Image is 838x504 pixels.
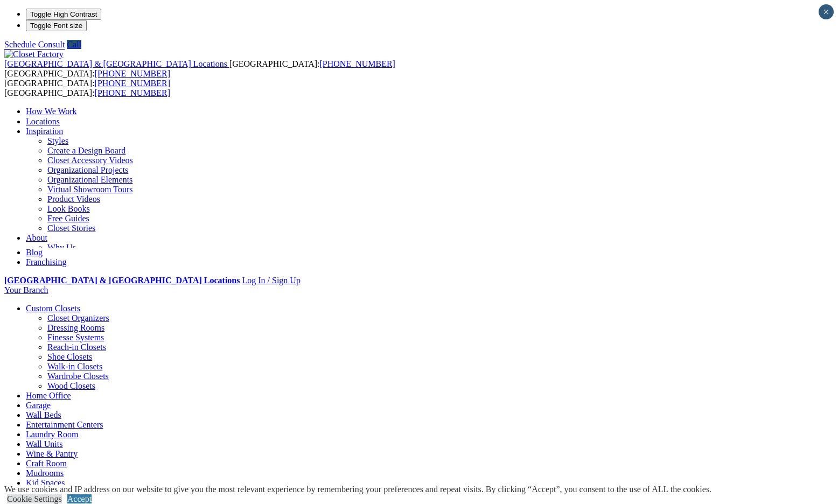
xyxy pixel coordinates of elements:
a: Look Books [47,204,90,213]
a: Wardrobe Closets [47,372,109,381]
a: Organizational Projects [47,165,128,174]
a: Mudrooms [26,468,64,478]
a: Kid Spaces [26,478,65,487]
a: [GEOGRAPHIC_DATA] & [GEOGRAPHIC_DATA] Locations [4,59,229,68]
a: Online and In-Home Design Consultations [47,116,195,125]
button: Close [819,4,834,19]
span: [GEOGRAPHIC_DATA] & [GEOGRAPHIC_DATA] Locations [4,59,227,68]
a: Product Videos [47,194,100,204]
a: [PHONE_NUMBER] [95,69,170,78]
a: Styles [47,136,68,145]
a: Craft Room [26,459,67,468]
a: Log In / Sign Up [242,276,300,285]
a: Garage [26,401,51,410]
a: Free Guides [47,214,89,223]
a: Locations [26,117,60,126]
span: [GEOGRAPHIC_DATA]: [GEOGRAPHIC_DATA]: [4,59,395,78]
a: Create a Design Board [47,146,125,155]
a: Dressing Rooms [47,323,104,332]
a: Shoe Closets [47,352,92,361]
a: Laundry Room [26,430,78,439]
button: Toggle High Contrast [26,9,101,20]
a: Finesse Systems [47,333,104,342]
span: Toggle Font size [30,22,82,30]
a: Your Branch [4,285,48,295]
a: Wall Units [26,439,62,449]
a: Reach-in Closets [47,342,106,352]
img: Closet Factory [4,50,64,59]
span: [GEOGRAPHIC_DATA]: [GEOGRAPHIC_DATA]: [4,79,170,97]
a: Virtual Showroom Tours [47,185,133,194]
a: Accept [67,494,92,503]
a: Call [67,40,81,49]
a: Schedule Consult [4,40,65,49]
a: Wood Closets [47,381,95,390]
a: Why Us [47,243,76,252]
a: Wine & Pantry [26,449,78,458]
a: Wall Beds [26,410,61,419]
span: Toggle High Contrast [30,10,97,18]
a: Custom Closets [26,304,80,313]
a: Organizational Elements [47,175,132,184]
a: Blog [26,248,43,257]
a: Franchising [26,257,67,267]
a: Walk-in Closets [47,362,102,371]
a: Inspiration [26,127,63,136]
a: How We Work [26,107,77,116]
a: [PHONE_NUMBER] [319,59,395,68]
div: We use cookies and IP address on our website to give you the most relevant experience by remember... [4,485,711,494]
a: About [26,233,47,242]
a: Home Office [26,391,71,400]
a: [PHONE_NUMBER] [95,88,170,97]
button: Toggle Font size [26,20,87,31]
a: Closet Accessory Videos [47,156,133,165]
a: Cookie Settings [7,494,62,503]
a: Closet Organizers [47,313,109,323]
a: Entertainment Centers [26,420,103,429]
a: [PHONE_NUMBER] [95,79,170,88]
a: Closet Stories [47,223,95,233]
a: [GEOGRAPHIC_DATA] & [GEOGRAPHIC_DATA] Locations [4,276,240,285]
